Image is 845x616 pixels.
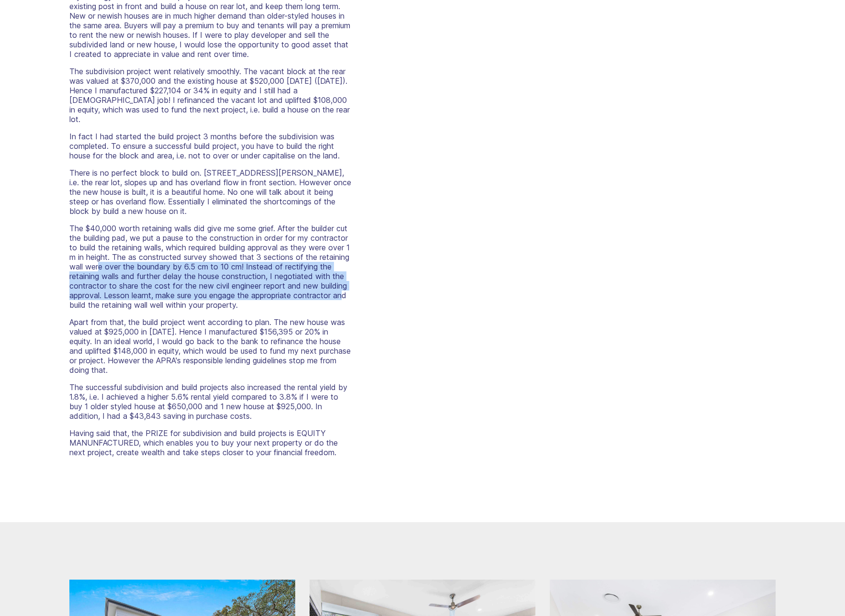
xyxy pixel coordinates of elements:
[69,224,352,310] p: The $40,000 worth retaining walls did give me some grief. After the builder cut the building pad,...
[69,132,352,160] p: In fact I had started the build project 3 months before the subdivision was completed. To ensure ...
[69,428,352,457] p: Having said that, the PRIZE for subdivision and build projects is EQUITY MANUNFACTURED, which ena...
[69,168,352,216] p: There is no perfect block to build on. [STREET_ADDRESS][PERSON_NAME], i.e. the rear lot, slopes u...
[69,67,352,124] p: The subdivision project went relatively smoothly. The vacant block at the rear was valued at $370...
[69,317,352,375] p: Apart from that, the build project went according to plan. The new house was valued at $925,000 i...
[69,382,352,421] p: The successful subdivision and build projects also increased the rental yield by 1.8%, i.e. I ach...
